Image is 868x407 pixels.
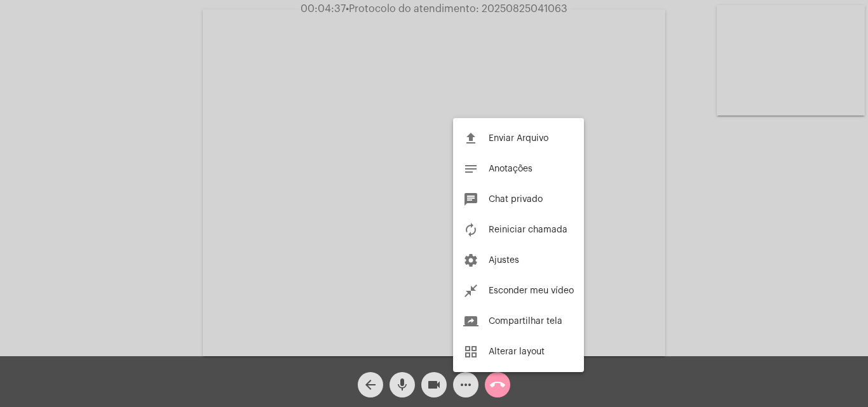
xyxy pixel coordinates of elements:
mat-icon: file_upload [463,131,478,146]
span: Esconder meu vídeo [489,286,574,295]
mat-icon: screen_share [463,314,478,329]
span: Ajustes [489,256,519,265]
mat-icon: chat [463,192,478,207]
span: Anotações [489,164,532,173]
mat-icon: settings [463,253,478,268]
mat-icon: notes [463,161,478,177]
span: Chat privado [489,195,543,204]
span: Compartilhar tela [489,317,562,326]
span: Enviar Arquivo [489,134,548,143]
mat-icon: grid_view [463,344,478,359]
span: Alterar layout [489,347,545,356]
mat-icon: autorenew [463,222,478,237]
mat-icon: close_fullscreen [463,283,478,298]
span: Reiniciar chamada [489,225,567,234]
